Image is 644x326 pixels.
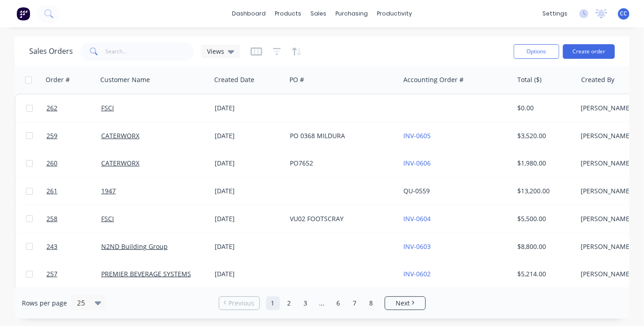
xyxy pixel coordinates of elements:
span: 260 [46,159,57,168]
div: [DATE] [215,131,283,140]
a: 262 [46,94,101,122]
a: CATERWORX [101,131,139,140]
span: Next [396,299,410,308]
a: 260 [46,150,101,177]
h1: Sales Orders [29,47,73,56]
div: $0.00 [517,103,571,113]
a: INV-0602 [404,269,431,278]
a: Jump forward [315,296,329,310]
a: 261 [46,177,101,205]
a: Page 7 [348,296,362,310]
div: [DATE] [215,103,283,113]
span: Views [207,47,224,56]
div: $5,500.00 [517,214,571,223]
div: sales [306,7,331,21]
div: Order # [46,75,70,84]
a: Next page [385,299,425,308]
div: $13,200.00 [517,186,571,196]
a: PREMIER BEVERAGE SYSTEMS [101,269,191,278]
div: PO7652 [290,159,391,168]
a: 258 [46,205,101,233]
div: [DATE] [215,242,283,251]
div: PO 0368 MILDURA [290,131,391,140]
a: FSCI [101,214,114,223]
span: Previous [228,299,254,308]
div: productivity [372,7,417,21]
div: Customer Name [100,75,150,84]
a: N2ND Building Group [101,242,168,251]
div: PO # [289,75,304,84]
div: VU02 FOOTSCRAY [290,214,391,223]
a: 259 [46,122,101,150]
div: [DATE] [215,159,283,168]
div: Total ($) [517,75,541,84]
div: Created Date [214,75,254,84]
a: CATERWORX [101,159,139,167]
input: Search... [106,42,195,61]
a: 257 [46,260,101,288]
a: 1947 [101,186,116,195]
div: Created By [581,75,614,84]
div: [DATE] [215,269,283,279]
div: purchasing [331,7,372,21]
a: Previous page [219,299,259,308]
div: [DATE] [215,186,283,196]
ul: Pagination [215,296,429,310]
span: 261 [46,186,57,196]
button: Create order [563,44,615,59]
a: Page 3 [299,296,313,310]
div: $5,214.00 [517,269,571,279]
span: Rows per page [22,299,67,308]
a: Page 1 is your current page [266,296,280,310]
a: INV-0604 [404,214,431,223]
a: INV-0605 [404,131,431,140]
span: 262 [46,103,57,113]
div: Accounting Order # [403,75,464,84]
div: $8,800.00 [517,242,571,251]
span: 243 [46,242,57,251]
div: products [270,7,306,21]
a: Page 6 [332,296,345,310]
a: 243 [46,233,101,260]
a: dashboard [227,7,270,21]
div: $3,520.00 [517,131,571,140]
a: QU-0559 [404,186,430,195]
div: $1,980.00 [517,159,571,168]
span: CC [620,10,628,18]
a: INV-0606 [404,159,431,167]
a: Page 8 [365,296,378,310]
a: INV-0603 [404,242,431,251]
span: 259 [46,131,57,140]
a: FSCI [101,103,114,112]
a: Page 2 [283,296,296,310]
button: Options [514,44,559,59]
span: 257 [46,269,57,279]
span: 258 [46,214,57,223]
img: Factory [16,7,30,21]
div: [DATE] [215,214,283,223]
div: settings [538,7,572,21]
